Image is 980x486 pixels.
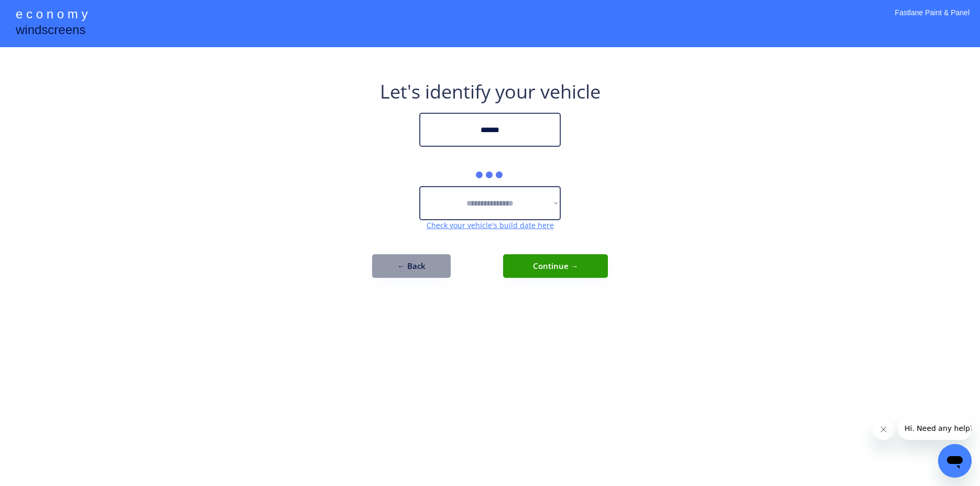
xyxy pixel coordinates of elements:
[895,8,970,31] div: Fastlane Paint & Panel
[427,220,554,230] a: Check your vehicle's build date here
[6,7,75,16] span: Hi. Need any help?
[16,5,88,25] div: e c o n o m y
[16,21,85,41] div: windscreens
[873,419,894,440] iframe: Close message
[372,254,451,278] button: ← Back
[503,254,608,278] button: Continue →
[938,444,972,478] iframe: Button to launch messaging window
[898,417,972,440] iframe: Message from company
[380,79,601,105] div: Let's identify your vehicle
